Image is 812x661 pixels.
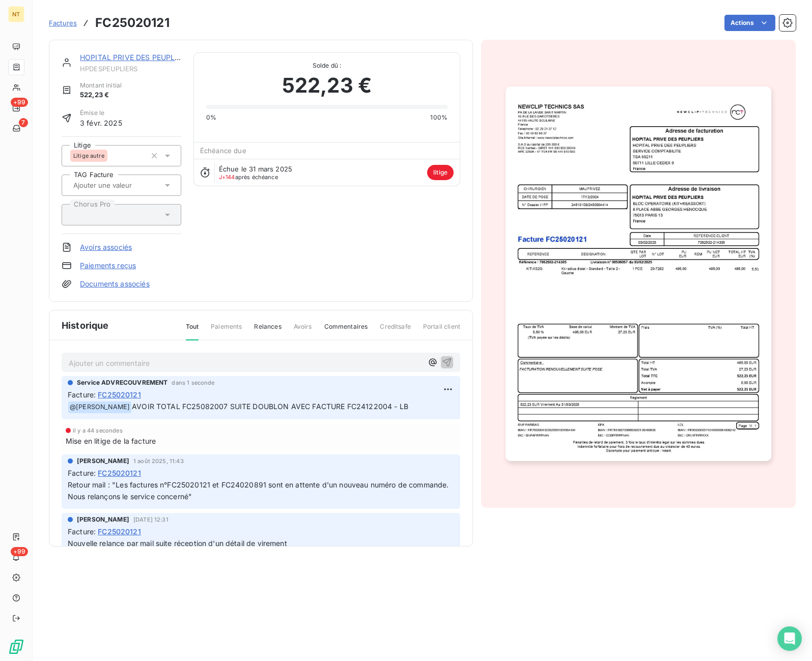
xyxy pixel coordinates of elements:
[219,174,235,181] span: J+144
[62,319,109,332] span: Historique
[133,458,184,464] span: 1 août 2025, 11:43
[282,70,372,101] span: 522,23 €
[68,526,96,537] span: Facture :
[80,90,122,100] span: 522,23 €
[80,242,132,252] a: Avoirs associés
[200,147,246,155] span: Échéance due
[8,100,24,116] a: +99
[8,6,24,22] div: NT
[219,174,278,180] span: après échéance
[68,389,96,400] span: Facture :
[423,322,460,339] span: Portail client
[206,61,447,70] span: Solde dû :
[72,181,175,190] input: Ajouter une valeur
[80,53,190,62] a: HOPITAL PRIVE DES PEUPLIERS
[80,279,150,289] a: Documents associés
[49,18,77,28] a: Factures
[777,626,802,651] div: Open Intercom Messenger
[80,65,181,73] span: HPDESPEUPLIERS
[80,261,136,271] a: Paiements reçus
[19,118,28,127] span: 7
[430,113,447,122] span: 100%
[427,165,454,180] span: litige
[66,436,156,446] span: Mise en litige de la facture
[98,389,141,400] span: FC25020121
[211,322,242,339] span: Paiements
[80,118,122,128] span: 3 févr. 2025
[8,120,24,136] a: 7
[68,480,451,501] span: Retour mail : "Les factures n°FC25020121 et FC24020891 sont en attente d'un nouveau numéro de com...
[254,322,281,339] span: Relances
[68,468,96,478] span: Facture :
[324,322,368,339] span: Commentaires
[11,98,28,107] span: +99
[77,378,167,387] span: Service ADVRECOUVREMENT
[186,322,199,340] span: Tout
[73,427,123,434] span: il y a 44 secondes
[219,165,292,173] span: Échue le 31 mars 2025
[206,113,216,122] span: 0%
[77,456,129,466] span: [PERSON_NAME]
[172,380,214,386] span: dans 1 seconde
[506,87,771,462] img: invoice_thumbnail
[133,516,169,523] span: [DATE] 12:31
[68,539,287,548] span: Nouvelle relance par mail suite réception d'un détail de virement
[95,14,170,32] h3: FC25020121
[380,322,411,339] span: Creditsafe
[80,108,122,118] span: Émise le
[98,526,141,537] span: FC25020121
[73,153,104,159] span: Litige autre
[80,81,122,90] span: Montant initial
[724,15,775,31] button: Actions
[49,19,77,27] span: Factures
[132,402,408,411] span: AVOIR TOTAL FC25082007 SUITE DOUBLON AVEC FACTURE FC24122004 - LB
[294,322,312,339] span: Avoirs
[11,547,28,556] span: +99
[68,401,131,413] span: @ [PERSON_NAME]
[98,468,141,478] span: FC25020121
[8,639,24,655] img: Logo LeanPay
[77,515,129,524] span: [PERSON_NAME]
